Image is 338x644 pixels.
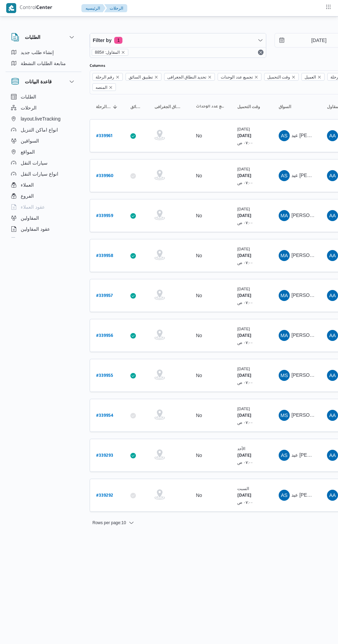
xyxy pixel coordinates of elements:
span: MA [280,250,288,261]
div: No [196,133,202,139]
b: [DATE] [237,494,251,498]
div: Abadaliqadr Aadl Abadaliqadr Alhusaini [327,330,338,341]
a: #339955 [96,371,113,380]
span: العملاء [21,181,34,189]
button: الفروع [8,190,79,201]
span: سيارات النقل [21,159,48,167]
b: [DATE] [237,254,251,259]
a: #339959 [96,211,113,220]
b: [DATE] [237,294,251,299]
b: [DATE] [237,414,251,418]
div: No [196,452,202,458]
div: الطلبات [6,47,81,72]
span: السواق [279,104,291,110]
small: ٠٧:٠٠ ص [237,141,253,145]
small: ٠٧:٠٠ ص [237,420,253,425]
button: اجهزة التليفون [8,235,79,246]
span: العميل [301,73,325,81]
button: السواق [276,101,317,112]
small: [DATE] [237,127,250,131]
button: عقود العملاء [8,201,79,212]
div: Aid Said Aid Said Biomai [279,490,290,501]
small: ٠٧:٠٠ ص [237,300,253,305]
small: ٠٧:٠٠ ص [237,220,253,225]
small: [DATE] [237,366,250,371]
a: #339958 [96,251,113,260]
label: Columns [90,63,105,69]
span: AA [329,170,336,181]
b: [DATE] [237,374,251,378]
button: إنشاء طلب جديد [8,47,79,58]
span: رقم الرحلة [96,73,114,81]
small: الأحد [237,446,245,451]
b: # 339292 [96,494,113,498]
small: [DATE] [237,326,250,331]
button: انواع سيارات النقل [8,168,79,179]
span: المقاول: #885 [92,49,128,56]
div: Abadaliqadr Aadl Abadaliqadr Alhusaini [327,250,338,261]
button: قاعدة البيانات [11,77,76,86]
b: # 339293 [96,454,113,458]
button: سيارات النقل [8,157,79,168]
a: #339960 [96,171,113,180]
b: [DATE] [237,454,251,458]
span: AS [281,450,287,461]
button: تحديد النطاق الجغرافى [152,101,186,112]
div: Abadaliqadr Aadl Abadaliqadr Alhusaini [327,290,338,301]
svg: Sorted in descending order [112,104,118,110]
div: Abadaliqadr Aadl Abadaliqadr Alhusaini [327,450,338,461]
b: [DATE] [237,174,251,179]
span: عقود المقاولين [21,225,50,233]
button: Filter by1 active filters [90,33,266,47]
div: Abadaliqadr Aadl Abadaliqadr Alhusaini [327,210,338,221]
span: 1 active filters [114,37,122,44]
button: layout.liveTracking [8,113,79,124]
span: AA [329,410,336,421]
span: وقت التحميل [267,73,290,81]
div: Aid Said Aid Said Biomai [279,130,290,141]
img: X8yXhbKr1z7QwAAAABJRU5ErkJggg== [6,3,16,13]
div: No [196,372,202,378]
button: Remove تحديد النطاق الجغرافى from selection in this group [208,75,212,79]
span: وقت التحميل [237,104,260,110]
div: Muhammad Abadalshafa Ahmad Ala [279,330,290,341]
a: #339956 [96,331,113,340]
div: Aid Said Aid Said Biomai [279,170,290,181]
span: رقم الرحلة; Sorted in descending order [96,104,111,110]
button: متابعة الطلبات النشطة [8,58,79,69]
span: تجميع عدد الوحدات [221,73,253,81]
span: المقاول: #885 [95,49,120,55]
span: Rows per page : 10 [92,519,126,527]
div: No [196,173,202,179]
small: [DATE] [237,247,250,251]
b: [DATE] [237,214,251,219]
span: انواع سيارات النقل [21,170,58,178]
span: تطبيق السائق [129,73,152,81]
b: # 339956 [96,334,113,339]
a: #339292 [96,491,113,500]
button: وقت التحميل [235,101,269,112]
button: السواقين [8,135,79,146]
span: تجميع عدد الوحدات [196,104,225,110]
span: MA [280,290,288,301]
span: الرحلات [21,104,37,112]
button: الرحلات [104,4,127,12]
span: اجهزة التليفون [21,236,49,244]
b: Center [36,6,52,11]
button: Remove العميل from selection in this group [317,75,321,79]
small: ٠٧:٠٠ ص [237,180,253,185]
div: Muhammad Saaid Hamid Ahmad [279,370,290,381]
button: انواع اماكن التنزيل [8,124,79,135]
div: Muhammad Aizat Alsaid Bioma Jmuaah [279,250,290,261]
a: #339293 [96,451,113,460]
span: AS [281,130,287,141]
span: متابعة الطلبات النشطة [21,59,66,67]
b: # 339961 [96,134,112,139]
div: No [196,212,202,219]
div: Muhammad Abadalshafa Ahmad Ala [279,290,290,301]
span: AA [329,130,336,141]
button: Remove [257,48,265,56]
button: رقم الرحلةSorted in descending order [93,101,121,112]
small: [DATE] [237,207,250,211]
div: Muhammad Saaid Hamid Ahmad [279,410,290,421]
